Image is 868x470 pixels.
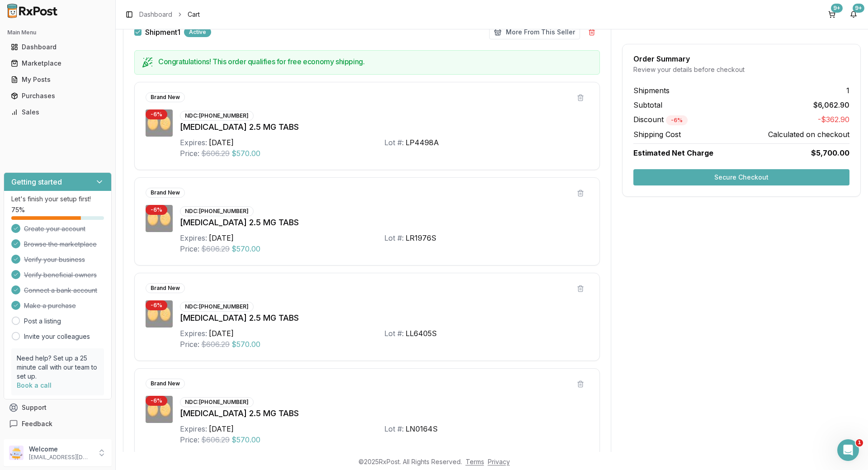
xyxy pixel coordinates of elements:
div: Review your details before checkout [633,65,849,74]
div: [MEDICAL_DATA] 2.5 MG TABS [180,216,589,229]
button: My Posts [4,72,112,87]
button: Purchases [4,89,112,103]
span: Cart [188,10,200,19]
h3: Getting started [11,176,62,187]
span: Estimated Net Charge [633,148,713,157]
div: Sales [11,108,104,117]
a: Privacy [488,458,510,465]
div: Purchases [11,91,104,100]
img: RxPost Logo [4,4,61,18]
span: Discount [633,115,688,124]
span: Make a purchase [24,301,76,310]
div: [MEDICAL_DATA] 2.5 MG TABS [180,312,589,324]
div: - 6 % [666,115,688,125]
div: NDC: [PHONE_NUMBER] [180,302,254,312]
button: Sales [4,105,112,119]
div: Lot #: [384,423,404,434]
img: Eliquis 2.5 MG TABS [146,396,173,423]
div: Brand New [146,283,185,293]
a: Terms [466,458,484,465]
a: 9+ [825,7,839,22]
button: Secure Checkout [633,169,849,185]
span: $6,062.90 [813,100,849,110]
div: Expires: [180,233,207,243]
div: Price: [180,148,199,159]
a: Sales [7,104,108,120]
span: 1 [846,85,849,96]
div: LR1976S [406,233,436,243]
a: Dashboard [139,10,172,19]
a: Book a call [17,381,52,389]
span: Browse the marketplace [24,240,97,249]
button: 9+ [846,7,861,22]
div: Expires: [180,423,207,434]
div: Lot #: [384,328,404,339]
p: [EMAIL_ADDRESS][DOMAIN_NAME] [29,454,92,461]
div: Price: [180,434,199,445]
span: $570.00 [231,148,260,159]
span: -$362.90 [818,114,849,125]
span: Feedback [22,419,52,428]
button: Feedback [4,416,112,432]
div: [DATE] [209,328,234,339]
div: - 6 % [146,300,167,310]
div: [MEDICAL_DATA] 2.5 MG TABS [180,407,589,420]
div: [MEDICAL_DATA] 2.5 MG TABS [180,121,589,133]
img: User avatar [9,446,24,460]
div: NDC: [PHONE_NUMBER] [180,206,254,216]
span: Subtotal [633,100,662,110]
img: Eliquis 2.5 MG TABS [146,300,173,328]
p: Need help? Set up a 25 minute call with our team to set up. [17,354,99,381]
div: Expires: [180,328,207,339]
button: Support [4,399,112,416]
div: - 6 % [146,109,167,119]
iframe: Intercom live chat [837,439,859,461]
a: Dashboard [7,39,108,55]
span: $5,700.00 [811,147,849,158]
span: Verify beneficial owners [24,271,97,280]
div: Active [184,27,211,37]
div: 9+ [831,4,843,13]
div: 9+ [853,4,864,13]
span: 1 [856,439,863,446]
span: $570.00 [231,243,260,254]
h5: Congratulations! This order qualifies for free economy shipping. [158,58,592,65]
p: Let's finish your setup first! [11,195,104,204]
div: My Posts [11,75,104,84]
img: Eliquis 2.5 MG TABS [146,109,173,137]
div: Lot #: [384,137,404,148]
p: Welcome [29,445,92,454]
button: Marketplace [4,56,112,71]
a: Purchases [7,88,108,104]
div: - 6 % [146,396,167,406]
button: Dashboard [4,40,112,54]
div: [DATE] [209,423,234,434]
div: Lot #: [384,233,404,243]
span: $570.00 [231,339,260,350]
div: [DATE] [209,233,234,243]
span: $570.00 [231,434,260,445]
div: Brand New [146,379,185,389]
span: Calculated on checkout [768,129,849,140]
span: Shipments [633,85,670,96]
div: Price: [180,243,199,254]
div: NDC: [PHONE_NUMBER] [180,111,254,121]
h2: Main Menu [7,29,108,36]
div: Brand New [146,188,185,198]
div: - 6 % [146,205,167,215]
img: Eliquis 2.5 MG TABS [146,205,173,232]
div: Dashboard [11,43,104,52]
div: Marketplace [11,59,104,68]
div: Price: [180,339,199,350]
div: [DATE] [209,137,234,148]
a: My Posts [7,71,108,88]
div: LP4498A [406,137,439,148]
a: Post a listing [24,317,61,326]
span: Verify your business [24,255,85,264]
span: $606.29 [201,339,230,350]
div: Brand New [146,92,185,102]
button: More From This Seller [489,25,580,39]
span: Shipping Cost [633,129,681,140]
a: Invite your colleagues [24,332,90,341]
div: Order Summary [633,55,849,62]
